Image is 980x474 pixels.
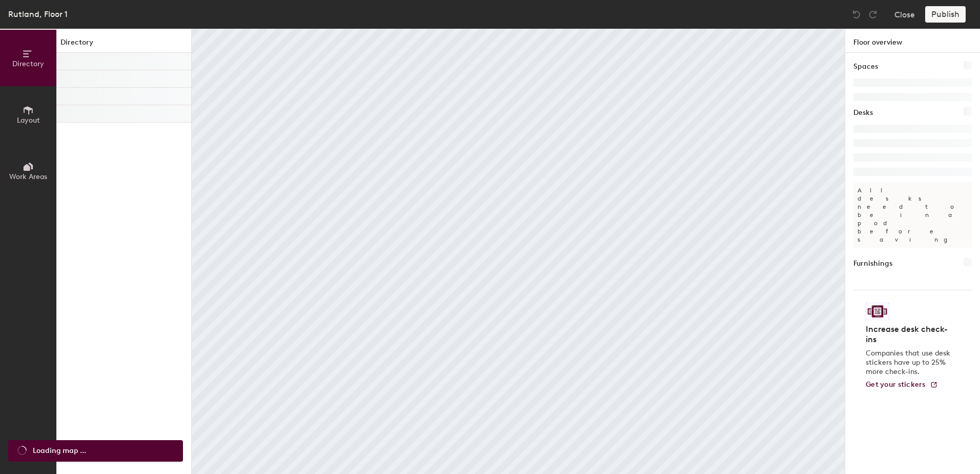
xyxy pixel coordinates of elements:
[853,61,878,72] h1: Spaces
[853,182,972,248] p: All desks need to be in a pod before saving
[8,8,68,21] div: Rutland, Floor 1
[9,172,47,181] span: Work Areas
[845,29,980,53] h1: Floor overview
[866,324,953,345] h4: Increase desk check-ins
[868,9,878,19] img: Redo
[853,107,873,118] h1: Desks
[866,349,953,377] p: Companies that use desk stickers have up to 25% more check-ins.
[894,6,915,23] button: Close
[853,258,892,269] h1: Furnishings
[851,9,862,19] img: Undo
[866,380,926,389] span: Get your stickers
[12,60,44,68] span: Directory
[866,303,889,320] img: Sticker logo
[866,381,938,389] a: Get your stickers
[17,116,40,125] span: Layout
[56,37,191,53] h1: Directory
[33,445,86,457] span: Loading map ...
[192,29,845,474] canvas: Map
